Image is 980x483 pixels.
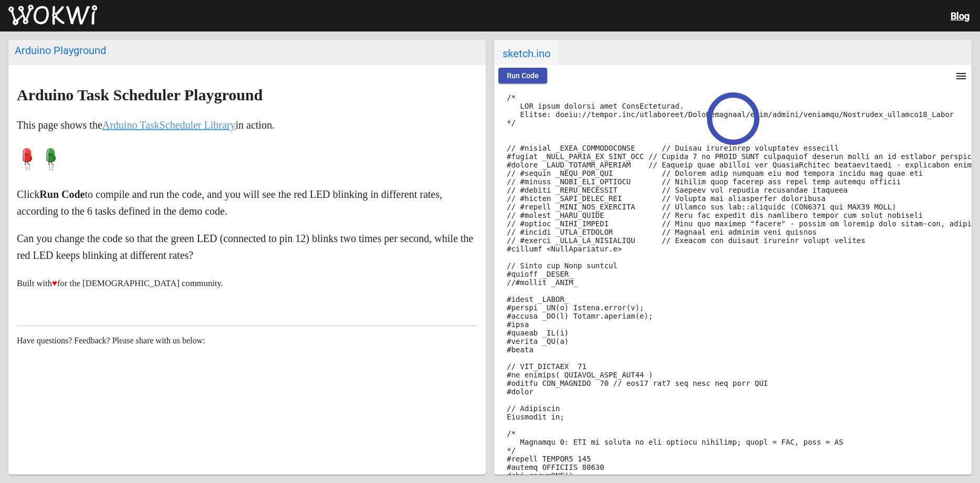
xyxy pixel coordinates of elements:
[494,40,559,65] span: sketch.ino
[955,70,967,82] mat-icon: menu
[498,68,547,83] button: Run Code
[17,278,223,288] small: Built with for the [DEMOGRAPHIC_DATA] community.
[507,71,539,80] span: Run Code
[52,278,57,288] span: ♥
[8,5,97,26] img: Wokwi
[17,230,477,264] p: Can you change the code so that the green LED (connected to pin 12) blinks two times per second, ...
[17,336,205,345] span: Have questions? Feedback? Please share with us below:
[17,186,477,219] p: Click to compile and run the code, and you will see the red LED blinking in different rates, acco...
[17,117,477,133] p: This page shows the in action.
[102,119,236,131] a: Arduino TaskScheduler Library
[17,87,477,103] h2: Arduino Task Scheduler Playground
[951,10,969,22] a: Blog
[15,44,479,57] div: Arduino Playground
[39,188,85,200] strong: Run Code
